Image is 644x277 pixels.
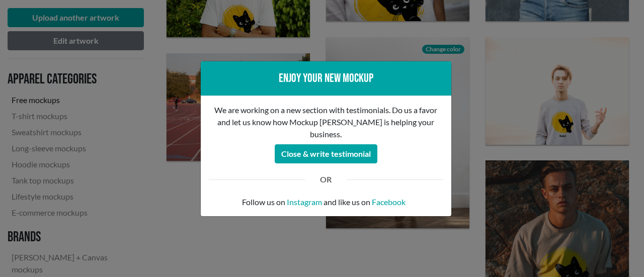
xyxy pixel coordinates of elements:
[209,196,443,208] p: Follow us on and like us on
[209,104,443,140] p: We are working on a new section with testimonials. Do us a favor and let us know how Mockup [PERS...
[312,173,339,186] div: OR
[209,69,443,87] div: Enjoy your new mockup
[287,196,322,208] a: Instagram
[275,144,377,163] button: Close & write testimonial
[372,196,406,208] a: Facebook
[275,146,377,155] a: Close & write testimonial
